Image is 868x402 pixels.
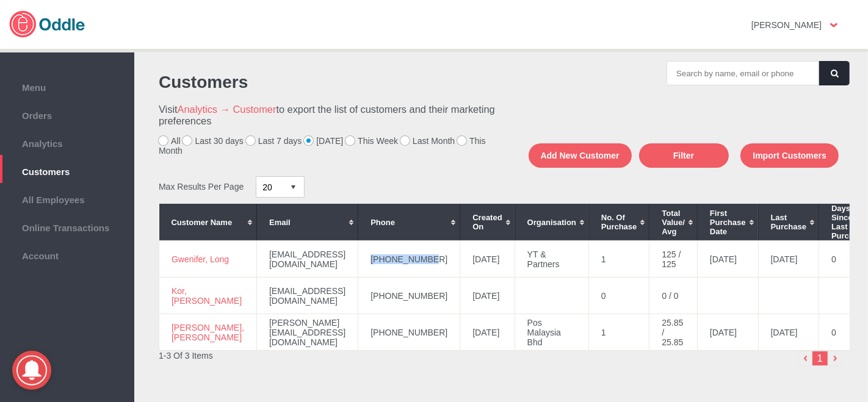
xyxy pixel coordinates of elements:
[159,182,244,192] span: Max Results Per Page
[6,248,128,261] span: Account
[649,314,698,351] td: 25.85 / 25.85
[828,351,843,366] img: right-arrow.png
[588,278,649,314] td: 0
[257,204,358,240] th: Email
[172,254,229,264] a: Gwenifer, Long
[183,136,243,146] label: Last 30 days
[460,314,515,351] td: [DATE]
[588,204,649,240] th: No. of Purchase
[6,192,128,205] span: All Employees
[246,136,302,146] label: Last 7 days
[588,241,649,278] td: 1
[758,314,819,351] td: [DATE]
[460,278,515,314] td: [DATE]
[649,278,698,314] td: 0 / 0
[358,241,460,278] td: [PHONE_NUMBER]
[667,61,819,85] input: Search by name, email or phone
[172,286,242,306] a: Kor, [PERSON_NAME]
[460,204,515,240] th: Created On
[172,323,244,342] a: [PERSON_NAME], [PERSON_NAME]
[159,136,486,156] label: This Month
[6,220,128,233] span: Online Transactions
[304,136,343,146] label: [DATE]
[698,241,759,278] td: [DATE]
[345,136,398,146] label: This Week
[639,143,729,168] button: Filter
[257,241,358,278] td: [EMAIL_ADDRESS][DOMAIN_NAME]
[515,241,588,278] td: YT & Partners
[740,143,839,168] button: Import Customers
[529,143,632,168] button: Add New Customer
[588,314,649,351] td: 1
[758,241,819,278] td: [DATE]
[830,23,837,27] img: user-option-arrow.png
[159,73,495,92] h1: Customers
[257,278,358,314] td: [EMAIL_ADDRESS][DOMAIN_NAME]
[698,204,759,240] th: First Purchase Date
[460,241,515,278] td: [DATE]
[758,204,819,240] th: Last Purchase
[358,204,460,240] th: Phone
[257,314,358,351] td: [PERSON_NAME][EMAIL_ADDRESS][DOMAIN_NAME]
[159,351,213,361] span: 1-3 Of 3 Items
[358,278,460,314] td: [PHONE_NUMBER]
[400,136,455,146] label: Last Month
[515,314,588,351] td: Pos Malaysia Bhd
[649,241,698,278] td: 125 / 125
[159,204,257,240] th: Customer Name
[6,163,128,177] span: Customers
[751,20,822,30] strong: [PERSON_NAME]
[159,136,181,146] label: All
[698,314,759,351] td: [DATE]
[178,104,277,115] a: Analytics → Customer
[812,351,828,366] li: 1
[798,351,813,366] img: left-arrow-small.png
[515,204,588,240] th: Organisation
[6,135,128,149] span: Analytics
[649,204,698,240] th: Total Value/ Avg
[6,107,128,121] span: Orders
[6,79,128,93] span: Menu
[159,104,495,127] h3: Visit to export the list of customers and their marketing preferences
[358,314,460,351] td: [PHONE_NUMBER]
